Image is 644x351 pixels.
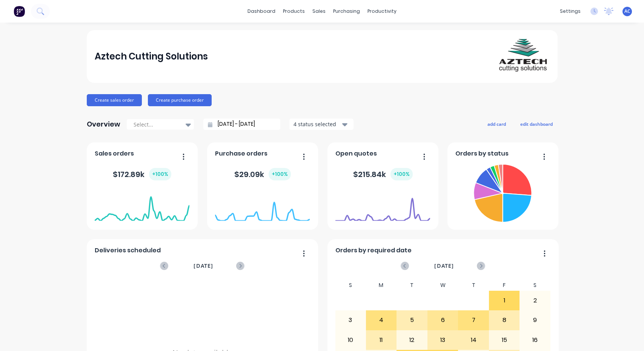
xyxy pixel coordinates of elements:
div: 6 [428,311,458,330]
div: T [397,280,427,291]
img: Factory [14,6,25,17]
div: M [366,280,397,291]
div: $ 172.89k [113,168,171,180]
div: 9 [520,311,550,330]
div: T [458,280,489,291]
div: 13 [428,331,458,349]
span: Purchase orders [215,149,267,158]
img: Aztech Cutting Solutions [496,30,549,83]
div: purchasing [329,6,364,17]
div: 4 status selected [294,120,341,128]
span: [DATE] [434,262,454,270]
span: [DATE] [194,262,213,270]
div: products [279,6,309,17]
button: edit dashboard [515,119,558,129]
div: Overview [87,117,120,132]
div: + 100 % [390,168,413,180]
div: 16 [520,331,550,349]
div: 12 [397,331,427,349]
button: Create purchase order [148,94,212,106]
div: W [427,280,458,291]
div: S [520,280,550,291]
div: settings [556,6,584,17]
div: 11 [366,331,397,349]
div: $ 215.84k [353,168,413,180]
span: Deliveries scheduled [95,246,161,255]
div: 8 [489,311,520,330]
span: AC [624,8,630,15]
div: 1 [489,291,520,310]
div: Aztech Cutting Solutions [95,49,208,64]
div: 14 [458,331,489,349]
button: Create sales order [87,94,142,106]
div: $ 29.09k [234,168,291,180]
div: + 100 % [269,168,291,180]
div: 15 [489,331,520,349]
div: productivity [364,6,400,17]
span: Orders by status [455,149,509,158]
div: 10 [335,331,366,349]
span: Open quotes [335,149,377,158]
div: 7 [458,311,489,330]
span: Sales orders [95,149,134,158]
div: 5 [397,311,427,330]
button: 4 status selected [289,119,354,130]
div: sales [309,6,329,17]
div: 2 [520,291,550,310]
button: add card [483,119,511,129]
div: F [489,280,520,291]
div: 4 [366,311,397,330]
a: dashboard [244,6,279,17]
div: S [335,280,366,291]
div: + 100 % [149,168,171,180]
div: 3 [335,311,366,330]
